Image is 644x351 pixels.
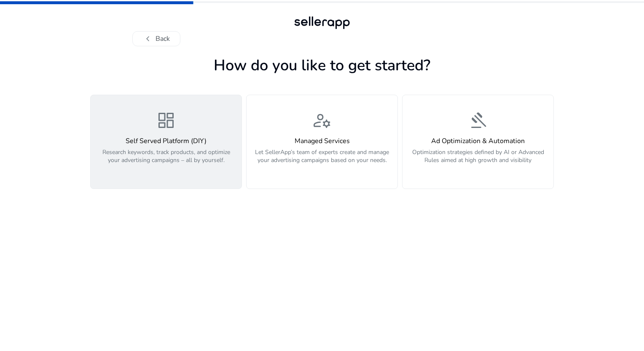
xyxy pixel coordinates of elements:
[312,110,332,130] span: manage_accounts
[156,110,176,130] span: dashboard
[90,56,554,74] h1: How do you like to get started?
[252,148,392,173] p: Let SellerApp’s team of experts create and manage your advertising campaigns based on your needs.
[96,137,236,145] h4: Self Served Platform (DIY)
[468,110,488,130] span: gavel
[90,95,242,189] button: dashboardSelf Served Platform (DIY)Research keywords, track products, and optimize your advertisi...
[96,148,236,173] p: Research keywords, track products, and optimize your advertising campaigns – all by yourself.
[252,137,392,145] h4: Managed Services
[132,31,180,46] button: chevron_leftBack
[402,95,554,189] button: gavelAd Optimization & AutomationOptimization strategies defined by AI or Advanced Rules aimed at...
[143,34,153,44] span: chevron_left
[246,95,398,189] button: manage_accountsManaged ServicesLet SellerApp’s team of experts create and manage your advertising...
[408,137,548,145] h4: Ad Optimization & Automation
[408,148,548,173] p: Optimization strategies defined by AI or Advanced Rules aimed at high growth and visibility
